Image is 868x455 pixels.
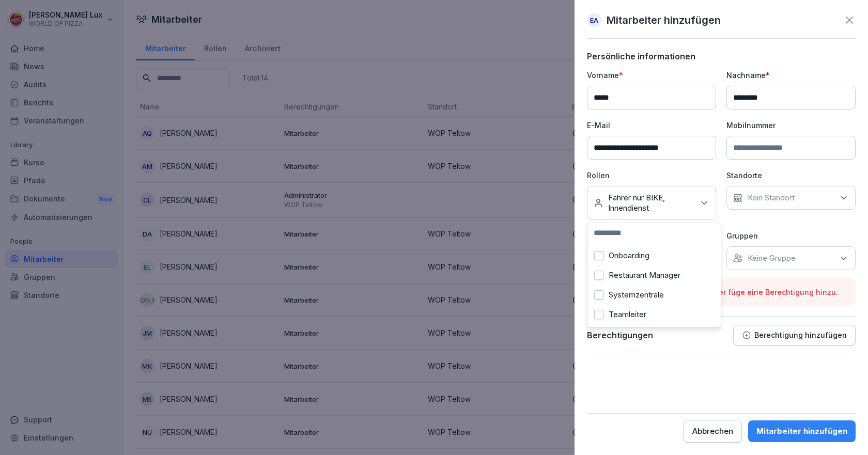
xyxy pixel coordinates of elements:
p: Standorte [726,170,856,181]
p: Nachname [726,70,856,81]
button: Abbrechen [684,420,742,443]
p: Rollen [587,170,716,181]
p: Berechtigungen [587,330,653,340]
p: Kein Standort [748,193,795,203]
p: Keine Gruppe [748,253,796,263]
p: Berechtigung hinzufügen [754,331,847,339]
p: Bitte wähle einen Standort aus oder füge eine Berechtigung hinzu. [595,287,847,297]
button: Mitarbeiter hinzufügen [748,420,856,442]
div: EA [587,13,601,27]
p: Fahrer nur BIKE, Innendienst [608,193,694,213]
label: Restaurant Manager [609,271,680,280]
button: Berechtigung hinzufügen [733,325,856,346]
p: Persönliche informationen [587,51,856,61]
p: Vorname [587,70,716,81]
label: Systemzentrale [609,290,664,300]
div: Mitarbeiter hinzufügen [756,426,847,437]
div: Abbrechen [692,426,733,437]
p: E-Mail [587,120,716,131]
label: Onboarding [609,251,649,260]
p: Mitarbeiter hinzufügen [607,12,721,28]
p: Gruppen [726,230,856,241]
p: Mobilnummer [726,120,856,131]
label: Teamleiter [609,310,646,319]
